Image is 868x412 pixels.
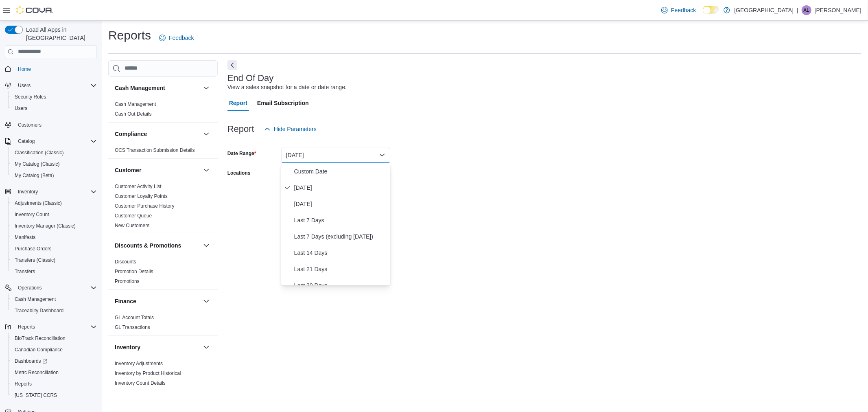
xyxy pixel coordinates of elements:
[281,163,390,285] div: Select listbox
[8,305,100,316] button: Traceabilty Dashboard
[294,264,387,274] span: Last 21 Days
[115,241,200,250] button: Discounts & Promotions
[115,380,166,386] span: Inventory Count Details
[15,120,97,130] span: Customers
[11,171,57,180] a: My Catalog (Beta)
[11,244,97,254] span: Purchase Orders
[8,209,100,220] button: Inventory Count
[15,322,97,332] span: Reports
[2,186,100,197] button: Inventory
[703,14,703,15] span: Dark Mode
[8,355,100,367] a: Dashboards
[115,222,149,229] span: New Customers
[15,296,56,302] span: Cash Management
[274,125,317,133] span: Hide Parameters
[815,5,861,15] p: [PERSON_NAME]
[115,241,181,250] h3: Discounts & Promotions
[201,241,211,250] button: Discounts & Promotions
[15,283,97,293] span: Operations
[18,188,38,195] span: Inventory
[671,6,696,14] span: Feedback
[229,95,247,111] span: Report
[15,335,66,342] span: BioTrack Reconciliation
[18,66,31,72] span: Home
[8,254,100,266] button: Transfers (Classic)
[294,199,387,209] span: [DATE]
[115,278,140,284] a: Promotions
[15,211,49,218] span: Inventory Count
[15,392,57,399] span: [US_STATE] CCRS
[8,158,100,170] button: My Catalog (Classic)
[8,220,100,232] button: Inventory Manager (Classic)
[115,324,150,330] a: GL Transactions
[115,297,200,305] button: Finance
[115,111,152,117] span: Cash Out Details
[703,6,720,14] input: Dark Mode
[115,147,195,153] a: OCS Transaction Submission Details
[8,232,100,243] button: Manifests
[115,213,152,219] a: Customer Queue
[227,124,254,134] h3: Report
[15,120,45,130] a: Customers
[15,136,38,146] button: Catalog
[169,34,194,42] span: Feedback
[15,187,41,197] button: Inventory
[11,232,97,242] span: Manifests
[11,171,97,180] span: My Catalog (Beta)
[115,84,165,92] h3: Cash Management
[11,198,97,208] span: Adjustments (Classic)
[108,182,218,234] div: Customer
[201,296,211,306] button: Finance
[294,215,387,225] span: Last 7 Days
[115,101,156,107] span: Cash Management
[115,166,200,174] button: Customer
[11,379,97,389] span: Reports
[11,255,59,265] a: Transfers (Classic)
[11,148,67,158] a: Classification (Classic)
[11,390,97,400] span: Washington CCRS
[2,282,100,294] button: Operations
[108,99,218,122] div: Cash Management
[8,294,100,305] button: Cash Management
[8,170,100,181] button: My Catalog (Beta)
[115,259,136,265] span: Discounts
[11,159,63,169] a: My Catalog (Classic)
[15,283,45,293] button: Operations
[115,130,147,138] h3: Compliance
[15,223,76,229] span: Inventory Manager (Classic)
[11,92,97,102] span: Security Roles
[15,346,63,353] span: Canadian Compliance
[156,30,197,46] a: Feedback
[15,245,52,252] span: Purchase Orders
[8,91,100,103] button: Security Roles
[8,333,100,344] button: BioTrack Reconciliation
[15,64,97,74] span: Home
[115,343,200,351] button: Inventory
[2,136,100,147] button: Catalog
[11,148,97,158] span: Classification (Classic)
[2,63,100,75] button: Home
[15,172,54,179] span: My Catalog (Beta)
[11,294,97,304] span: Cash Management
[115,130,200,138] button: Compliance
[15,358,47,364] span: Dashboards
[8,367,100,378] button: Metrc Reconciliation
[11,103,97,113] span: Users
[294,281,387,290] span: Last 30 Days
[11,345,97,355] span: Canadian Compliance
[11,356,50,366] a: Dashboards
[11,210,97,219] span: Inventory Count
[115,343,140,351] h3: Inventory
[15,81,97,90] span: Users
[804,5,810,15] span: AL
[23,26,97,42] span: Load All Apps in [GEOGRAPHIC_DATA]
[281,147,390,163] button: [DATE]
[11,306,97,316] span: Traceabilty Dashboard
[115,324,150,331] span: GL Transactions
[11,255,97,265] span: Transfers (Classic)
[11,390,60,400] a: [US_STATE] CCRS
[201,342,211,352] button: Inventory
[18,82,31,89] span: Users
[18,138,35,145] span: Catalog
